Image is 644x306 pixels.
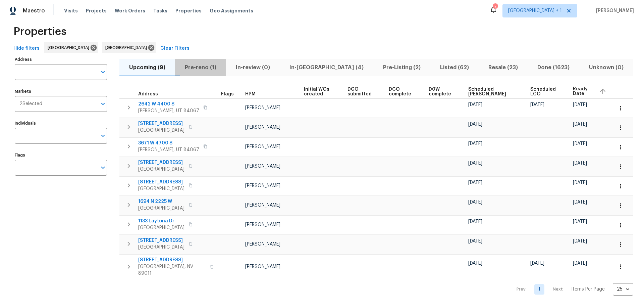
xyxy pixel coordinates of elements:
span: Initial WOs created [304,87,336,96]
span: [PERSON_NAME] [245,125,280,130]
label: Flags [15,153,107,157]
span: [DATE] [573,219,587,224]
span: Pre-reno (1) [179,63,222,72]
span: Address [138,92,158,96]
span: [DATE] [468,200,482,205]
span: [PERSON_NAME] [245,144,280,149]
span: [DATE] [468,180,482,185]
span: In-[GEOGRAPHIC_DATA] (4) [284,63,369,72]
div: [GEOGRAPHIC_DATA] [102,42,156,53]
span: Done (1623) [532,63,575,72]
span: [DATE] [468,141,482,146]
span: [DATE] [573,200,587,205]
span: Pre-Listing (2) [377,63,426,72]
span: [DATE] [468,219,482,224]
span: [DATE] [573,122,587,127]
span: Properties [13,28,66,35]
span: [PERSON_NAME] [245,164,280,169]
span: Properties [175,7,202,14]
div: 25 [613,280,633,298]
span: [GEOGRAPHIC_DATA] [138,185,184,192]
button: Hide filters [11,42,42,55]
span: [PERSON_NAME] [245,203,280,208]
span: [GEOGRAPHIC_DATA] [138,244,184,251]
span: DCO submitted [347,87,377,96]
span: [GEOGRAPHIC_DATA] [138,127,184,134]
span: [DATE] [573,102,587,107]
span: [DATE] [573,180,587,185]
span: Visits [64,7,78,14]
label: Address [15,57,107,61]
span: Clear Filters [160,44,190,53]
span: Unknown (0) [583,63,629,72]
span: [PERSON_NAME] [245,264,280,269]
nav: Pagination Navigation [510,283,633,296]
span: [GEOGRAPHIC_DATA] [105,44,150,51]
span: Work Orders [115,7,145,14]
a: Goto page 1 [534,284,544,295]
span: Geo Assignments [210,7,253,14]
span: In-review (0) [230,63,276,72]
span: Ready Date [573,87,594,96]
span: D0W complete [429,87,457,96]
span: [DATE] [530,261,544,266]
span: DCO complete [389,87,417,96]
span: Listed (62) [434,63,475,72]
span: Flags [221,92,234,96]
span: [GEOGRAPHIC_DATA] [48,44,92,51]
div: [GEOGRAPHIC_DATA] [44,42,98,53]
span: [DATE] [468,239,482,244]
span: HPM [245,92,256,96]
span: [DATE] [468,161,482,166]
span: [PERSON_NAME], UT 84067 [138,146,199,153]
span: [GEOGRAPHIC_DATA] [138,224,184,231]
span: [GEOGRAPHIC_DATA] [138,166,184,173]
span: 1694 N 2225 W [138,198,184,205]
span: [PERSON_NAME] [245,222,280,227]
label: Individuals [15,121,107,125]
span: [STREET_ADDRESS] [138,237,184,244]
span: [DATE] [573,261,587,266]
button: Open [98,99,108,108]
span: [GEOGRAPHIC_DATA], NV 89011 [138,263,206,277]
button: Open [98,67,108,77]
span: [PERSON_NAME], UT 84067 [138,107,199,114]
button: Open [98,163,108,172]
span: [DATE] [468,102,482,107]
label: Markets [15,89,107,93]
span: [PERSON_NAME] [245,105,280,110]
span: [PERSON_NAME] [593,7,634,14]
span: [DATE] [468,122,482,127]
span: Scheduled [PERSON_NAME] [468,87,519,96]
span: [GEOGRAPHIC_DATA] [138,205,184,212]
button: Open [98,131,108,140]
span: [PERSON_NAME] [245,183,280,188]
span: [STREET_ADDRESS] [138,179,184,185]
span: [STREET_ADDRESS] [138,120,184,127]
span: Resale (23) [483,63,524,72]
span: Tasks [153,8,167,13]
span: [DATE] [573,239,587,244]
span: Scheduled LCO [530,87,561,96]
span: [DATE] [573,141,587,146]
span: [GEOGRAPHIC_DATA] + 1 [508,7,562,14]
button: Clear Filters [158,42,192,55]
span: Upcoming (9) [123,63,171,72]
span: [DATE] [573,161,587,166]
p: Items Per Page [571,286,605,293]
span: Hide filters [13,44,40,53]
span: Maestro [23,7,45,14]
span: Projects [86,7,107,14]
span: 1133 Laytona Dr [138,218,184,224]
span: [STREET_ADDRESS] [138,159,184,166]
span: [STREET_ADDRESS] [138,257,206,263]
span: 3671 W 4700 S [138,140,199,146]
span: 2 Selected [19,101,42,107]
div: 7 [493,4,497,11]
span: [DATE] [468,261,482,266]
span: 2642 W 4400 S [138,101,199,107]
span: [DATE] [530,102,544,107]
span: [PERSON_NAME] [245,242,280,247]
